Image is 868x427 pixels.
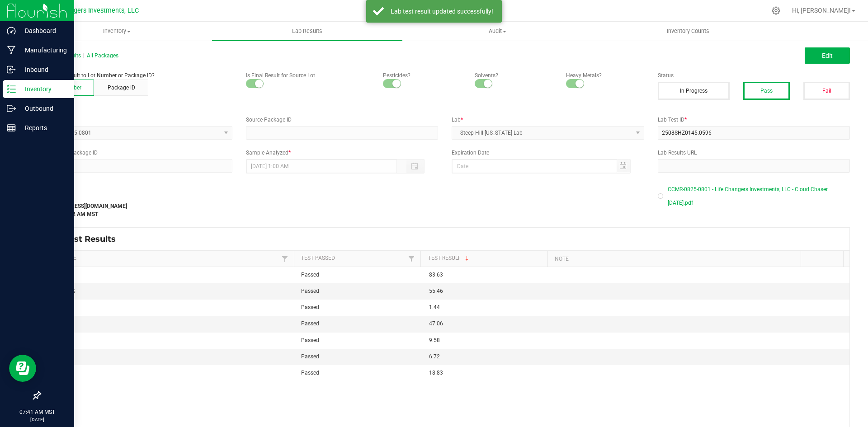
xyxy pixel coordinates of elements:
[658,149,850,157] label: Lab Results URL
[4,408,70,416] p: 07:41 AM MST
[658,82,730,100] button: In Progress
[301,370,319,376] span: Passed
[429,272,443,278] span: 83.63
[658,71,850,80] label: Status
[547,251,801,267] th: Note
[770,6,782,15] div: Manage settings
[40,149,232,157] label: Lab Sample Package ID
[593,22,783,41] a: Inventory Counts
[429,288,443,294] span: 55.46
[87,52,118,59] span: All Packages
[452,116,644,124] label: Lab
[463,255,471,262] span: Sortable
[301,255,406,262] a: Test PassedSortable
[16,25,70,36] p: Dashboard
[668,183,850,210] span: CCMR-0825-0801 - Life Changers Investments, LLC - Cloud Chaser [DATE].pdf
[429,320,443,327] span: 47.06
[7,26,16,35] inline-svg: Dashboard
[279,253,290,264] a: Filter
[16,64,70,75] p: Inbound
[47,255,279,262] a: Test NameSortable
[658,116,850,124] label: Lab Test ID
[429,370,443,376] span: 18.83
[428,255,544,262] a: Test ResultSortable
[805,47,850,64] button: Edit
[429,304,440,310] span: 1.44
[83,52,85,59] span: |
[475,71,552,80] p: Solvents?
[429,337,440,343] span: 9.58
[7,46,16,55] inline-svg: Manufacturing
[655,27,722,35] span: Inventory Counts
[9,355,36,382] iframe: Resource center
[280,27,335,35] span: Lab Results
[246,71,370,80] p: Is Final Result for Source Lot
[212,22,402,41] a: Lab Results
[301,288,319,294] span: Passed
[16,84,70,94] p: Inventory
[383,71,461,80] p: Pesticides?
[40,203,127,209] strong: [EMAIL_ADDRESS][DOMAIN_NAME]
[301,337,319,343] span: Passed
[301,320,319,327] span: Passed
[16,103,70,114] p: Outbound
[301,353,319,360] span: Passed
[40,71,232,80] p: Attach lab result to Lot Number or Package ID?
[803,82,850,100] button: Fail
[40,116,232,124] label: Lot Number
[16,122,70,133] p: Reports
[22,27,212,35] span: Inventory
[94,80,148,96] button: Package ID
[46,7,139,14] span: Life Changers Investments, LLC
[301,272,319,278] span: Passed
[7,104,16,113] inline-svg: Outbound
[47,234,123,244] span: Lab Test Results
[301,304,319,310] span: Passed
[452,149,644,157] label: Expiration Date
[7,123,16,132] inline-svg: Reports
[792,7,851,14] span: Hi, [PERSON_NAME]!
[16,45,70,56] p: Manufacturing
[246,149,439,157] label: Sample Analyzed
[22,22,212,41] a: Inventory
[402,22,593,41] a: Audit
[406,253,417,264] a: Filter
[743,82,790,100] button: Pass
[429,353,440,360] span: 6.72
[4,416,70,423] p: [DATE]
[7,65,16,74] inline-svg: Inbound
[7,84,16,94] inline-svg: Inventory
[566,71,644,80] p: Heavy Metals?
[246,116,439,124] label: Source Package ID
[389,7,495,16] div: Lab test result updated successfully!
[403,27,592,35] span: Audit
[40,192,181,200] label: Last Modified
[822,52,833,59] span: Edit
